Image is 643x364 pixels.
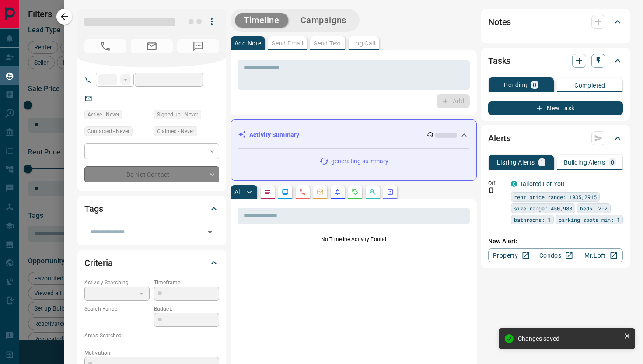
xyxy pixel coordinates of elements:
[84,279,150,287] p: Actively Searching:
[488,101,623,115] button: New Task
[488,15,511,29] h2: Notes
[488,187,494,193] svg: Push Notification Only
[514,215,551,224] span: bathrooms: 1
[504,82,528,88] p: Pending
[564,159,605,165] p: Building Alerts
[238,235,470,243] p: No Timeline Activity Found
[131,39,173,53] span: No Email
[235,13,288,28] button: Timeline
[559,215,620,224] span: parking spots min: 1
[87,110,119,119] span: Active - Never
[84,39,126,53] span: No Number
[292,13,355,28] button: Campaigns
[533,82,536,88] p: 0
[488,179,506,187] p: Off
[204,226,216,238] button: Open
[488,131,511,145] h2: Alerts
[514,192,597,201] span: rent price range: 1935,2915
[488,237,623,246] p: New Alert:
[488,50,623,71] div: Tasks
[84,332,219,339] p: Areas Searched:
[574,82,605,88] p: Completed
[234,189,241,195] p: All
[488,11,623,32] div: Notes
[154,279,219,287] p: Timeframe:
[84,349,219,357] p: Motivation:
[264,189,271,196] svg: Notes
[334,189,341,196] svg: Listing Alerts
[331,157,388,166] p: generating summary
[154,305,219,313] p: Budget:
[369,189,376,196] svg: Opportunities
[317,189,324,196] svg: Emails
[497,159,535,165] p: Listing Alerts
[249,130,299,140] p: Activity Summary
[282,189,289,196] svg: Lead Browsing Activity
[520,180,564,187] a: Tailored For You
[238,127,469,143] div: Activity Summary
[234,40,261,46] p: Add Note
[299,189,306,196] svg: Calls
[84,256,113,270] h2: Criteria
[514,204,572,213] span: size range: 450,988
[98,94,102,101] a: --
[84,313,150,327] p: -- - --
[157,127,194,136] span: Claimed - Never
[533,248,578,262] a: Condos
[580,204,608,213] span: beds: 2-2
[518,335,620,342] div: Changes saved
[488,248,533,262] a: Property
[511,181,517,187] div: condos.ca
[387,189,394,196] svg: Agent Actions
[578,248,623,262] a: Mr.Loft
[611,159,614,165] p: 0
[177,39,219,53] span: No Number
[84,198,219,219] div: Tags
[488,128,623,149] div: Alerts
[87,127,129,136] span: Contacted - Never
[84,305,150,313] p: Search Range:
[84,166,219,182] div: Do Not Contact
[84,202,103,216] h2: Tags
[540,159,544,165] p: 1
[488,54,510,68] h2: Tasks
[84,252,219,273] div: Criteria
[352,189,359,196] svg: Requests
[157,110,198,119] span: Signed up - Never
